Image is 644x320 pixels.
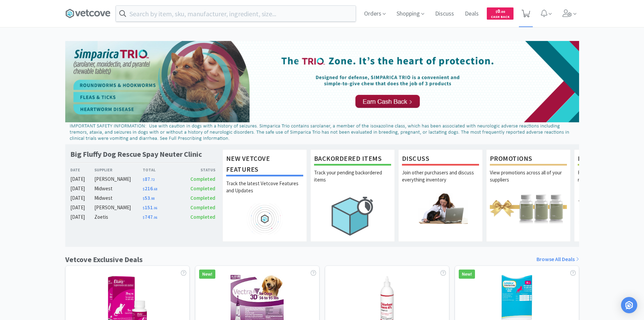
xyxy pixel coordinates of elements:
a: New Vetcove FeaturesTrack the latest Vetcove Features and Updates [222,149,307,241]
span: 151 [143,204,157,211]
p: Track the latest Vetcove Features and Updates [226,180,303,204]
div: Open Intercom Messenger [621,297,637,313]
span: 216 [143,185,157,192]
span: Completed [190,176,215,182]
p: Track your pending backordered items [314,169,391,193]
a: [DATE]Zoetis$747.06Completed [70,213,216,221]
h1: Vetcove Exclusive Deals [65,254,143,265]
h1: Backordered Items [314,153,391,166]
span: $ [143,206,145,210]
span: $ [143,196,145,201]
a: [DATE][PERSON_NAME]$151.06Completed [70,204,216,212]
img: d2d77c193a314c21b65cb967bbf24cd3_44.png [65,41,579,144]
p: Join other purchasers and discuss everything inventory [402,169,479,193]
h1: Discuss [402,153,479,166]
span: 0 [496,8,505,14]
span: 87 [143,176,154,182]
img: hero_backorders.png [314,193,391,239]
span: Completed [190,204,215,211]
img: hero_promotions.png [490,193,567,223]
a: Deals [462,11,481,17]
span: . 00 [500,9,505,14]
div: [DATE] [70,213,95,221]
a: Browse All Deals [536,255,579,264]
div: [DATE] [70,175,95,183]
div: Midwest [94,194,143,202]
span: Cash Back [491,15,509,20]
span: . 98 [150,196,154,201]
div: Total [143,167,179,173]
a: $0.00Cash Back [487,4,514,23]
a: Discuss [432,11,457,17]
a: [DATE]Midwest$53.98Completed [70,194,216,202]
h1: Promotions [490,153,567,166]
span: . 06 [153,215,157,220]
span: 53 [143,195,154,201]
span: Completed [190,195,215,201]
div: Midwest [94,185,143,193]
img: hero_discuss.png [402,193,479,223]
span: Completed [190,185,215,192]
input: Search by item, sku, manufacturer, ingredient, size... [116,6,356,21]
div: Status [179,167,216,173]
a: Backordered ItemsTrack your pending backordered items [310,149,395,241]
span: . 06 [153,206,157,210]
h1: New Vetcove Features [226,153,303,176]
span: . 72 [150,177,154,182]
p: View promotions across all of your suppliers [490,169,567,193]
a: [DATE]Midwest$216.68Completed [70,185,216,193]
h1: Big Fluffy Dog Rescue Spay Neuter Clinic [70,149,202,159]
a: [DATE][PERSON_NAME]$87.72Completed [70,175,216,183]
span: $ [143,187,145,191]
div: [PERSON_NAME] [94,175,143,183]
span: Completed [190,214,215,220]
div: [DATE] [70,185,95,193]
span: $ [143,177,145,182]
span: 747 [143,214,157,220]
span: $ [143,215,145,220]
div: [DATE] [70,194,95,202]
div: Zoetis [94,213,143,221]
span: . 68 [153,187,157,191]
img: hero_feature_roadmap.png [226,204,303,234]
div: [PERSON_NAME] [94,204,143,212]
a: DiscussJoin other purchasers and discuss everything inventory [398,149,483,241]
div: Date [70,167,95,173]
div: Supplier [94,167,143,173]
div: [DATE] [70,204,95,212]
a: PromotionsView promotions across all of your suppliers [486,149,571,241]
span: $ [496,9,497,14]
